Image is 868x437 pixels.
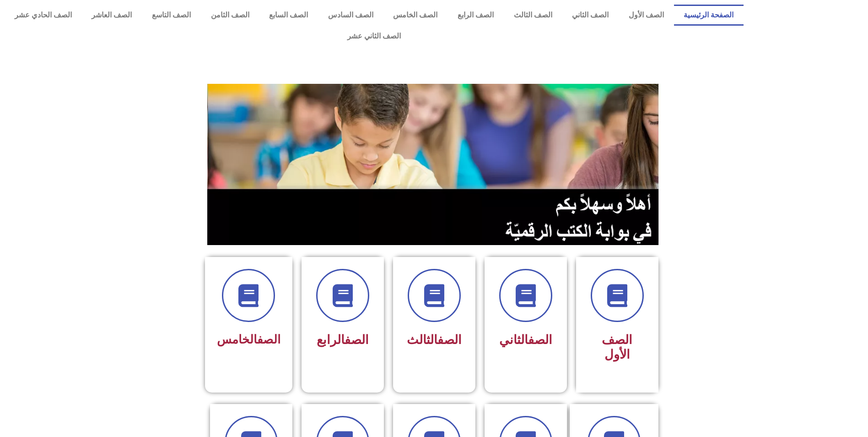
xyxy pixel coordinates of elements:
[437,333,462,347] a: الصف
[447,5,504,26] a: الصف الرابع
[602,333,632,362] span: الصف الأول
[562,5,619,26] a: الصف الثاني
[504,5,562,26] a: الصف الثالث
[259,5,318,26] a: الصف السابع
[5,26,744,47] a: الصف الثاني عشر
[217,333,280,346] span: الخامس
[407,333,462,347] span: الثالث
[499,333,552,347] span: الثاني
[257,333,280,346] a: الصف
[345,333,369,347] a: الصف
[142,5,201,26] a: الصف التاسع
[619,5,674,26] a: الصف الأول
[317,333,369,347] span: الرابع
[383,5,448,26] a: الصف الخامس
[528,333,552,347] a: الصف
[201,5,259,26] a: الصف الثامن
[5,5,82,26] a: الصف الحادي عشر
[674,5,744,26] a: الصفحة الرئيسية
[82,5,142,26] a: الصف العاشر
[318,5,383,26] a: الصف السادس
